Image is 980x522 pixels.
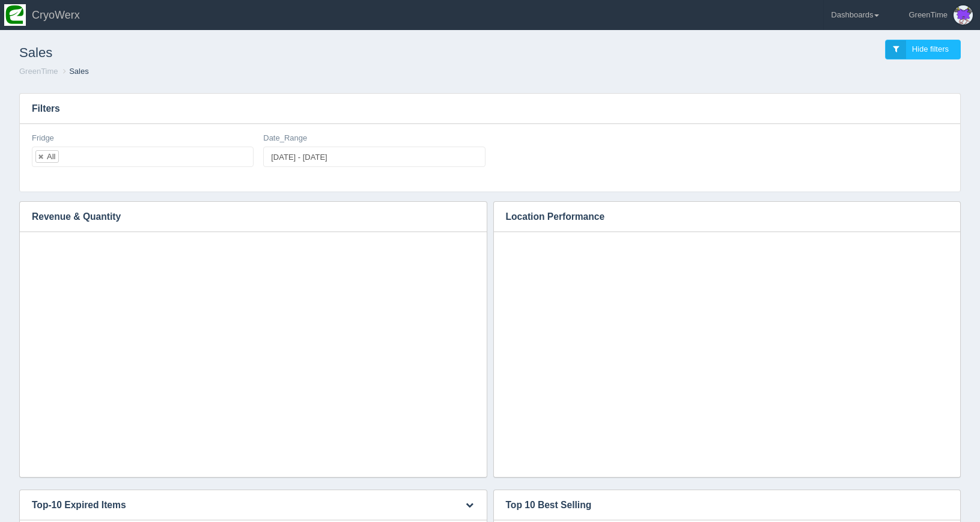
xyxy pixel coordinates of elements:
[19,40,490,66] h1: Sales
[20,202,469,232] h3: Revenue & Quantity
[60,66,89,77] li: Sales
[912,44,949,53] span: Hide filters
[494,490,943,520] h3: Top 10 Best Selling
[885,40,961,59] a: Hide filters
[494,202,943,232] h3: Location Performance
[20,94,960,124] h3: Filters
[954,5,973,25] img: Profile Picture
[19,67,58,76] a: GreenTime
[20,490,450,520] h3: Top-10 Expired Items
[32,133,54,144] label: Fridge
[32,9,80,21] span: CryoWerx
[47,153,55,160] div: All
[4,4,26,26] img: so2zg2bv3y2ub16hxtjr.png
[908,3,948,27] div: GreenTime
[263,133,307,144] label: Date_Range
